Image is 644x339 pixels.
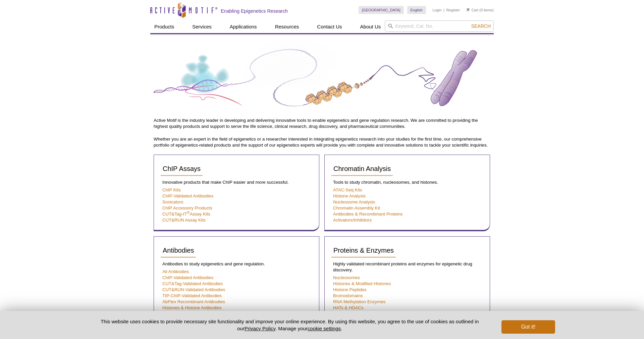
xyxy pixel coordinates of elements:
[359,6,404,14] a: [GEOGRAPHIC_DATA]
[333,218,372,223] a: Activators/Inhibitors
[331,261,483,273] p: Highly validated recombinant proteins and enzymes for epigenetic drug discovery.
[162,287,225,292] a: CUT&RUN-Validated Antibodies
[308,326,341,331] button: cookie settings
[313,20,346,33] a: Contact Us
[161,162,203,176] a: ChIP Assays
[162,199,183,204] a: Sonicators
[356,20,385,33] a: About Us
[162,299,225,304] a: AbFlex Recombinant Antibodies
[501,320,555,334] button: Got it!
[271,20,303,33] a: Resources
[333,199,375,204] a: Nucleosome Analysis
[333,293,363,298] a: Bromodomains
[467,6,494,14] li: (0 items)
[433,8,442,12] a: Login
[333,193,366,198] a: Histone Analysis
[162,269,189,274] a: All Antibodies
[333,287,367,292] a: Histone Peptides
[154,117,490,130] p: Active Motif is the industry leader in developing and delivering innovative tools to enable epige...
[333,205,380,210] a: Chromatin Assembly Kit
[162,275,213,280] a: ChIP-Validated Antibodies
[162,205,212,210] a: ChIP Accessory Products
[187,210,190,215] sup: ®
[188,20,216,33] a: Services
[407,6,426,14] a: English
[333,165,391,172] span: Chromatin Analysis
[154,40,490,116] img: Product Guide
[162,293,222,298] a: TIP-ChIP-Validated Antibodies
[161,179,312,185] p: Innovative products that make ChIP easier and more successful.
[471,23,491,29] span: Search
[333,275,360,280] a: Nucleosomes
[162,281,223,286] a: CUT&Tag-Validated Antibodies
[163,165,201,172] span: ChIP Assays
[331,162,393,176] a: Chromatin Analysis
[467,8,470,11] img: Your Cart
[331,179,483,185] p: Tools to study chromatin, nucleosomes, and histones.
[154,136,490,148] p: Whether you are an expert in the field of epigenetics or a researcher interested in integrating e...
[331,243,396,258] a: Proteins & Enzymes
[333,211,402,217] a: Antibodies & Recombinant Proteins
[161,261,312,267] p: Antibodies to study epigenetics and gene regulation.
[89,318,490,332] p: This website uses cookies to provide necessary site functionality and improve your online experie...
[245,326,275,331] a: Privacy Policy
[446,8,460,12] a: Register
[221,8,288,14] h2: Enabling Epigenetics Research
[162,305,222,310] a: Histones & Histone Antibodies
[333,299,385,304] a: RNA Methylation Enzymes
[162,187,181,192] a: ChIP Kits
[333,247,394,254] span: Proteins & Enzymes
[226,20,261,33] a: Applications
[163,247,194,254] span: Antibodies
[467,8,478,12] a: Cart
[162,193,213,198] a: ChIP-Validated Antibodies
[150,20,178,33] a: Products
[161,243,196,258] a: Antibodies
[443,6,444,14] li: |
[385,20,494,32] input: Keyword, Cat. No.
[162,211,210,217] a: CUT&Tag-IT®Assay Kits
[162,218,206,223] a: CUT&RUN Assay Kits
[469,23,493,29] button: Search
[333,281,391,286] a: Histones & Modified Histones
[333,187,362,192] a: ATAC-Seq Kits
[333,305,364,310] a: HATs & HDACs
